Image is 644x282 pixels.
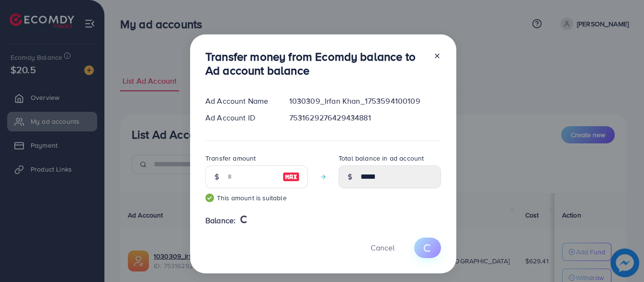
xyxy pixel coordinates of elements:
[282,171,300,183] img: image
[205,215,236,226] span: Balance:
[282,96,449,107] div: 1030309_Irfan Khan_1753594100109
[198,112,282,123] div: Ad Account ID
[205,50,426,77] h3: Transfer money from Ecomdy balance to Ad account balance
[205,153,256,163] label: Transfer amount
[359,238,407,258] button: Cancel
[339,153,424,163] label: Total balance in ad account
[198,96,282,107] div: Ad Account Name
[205,193,308,203] small: This amount is suitable
[371,242,395,253] span: Cancel
[282,112,449,123] div: 7531629276429434881
[205,194,214,202] img: guide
